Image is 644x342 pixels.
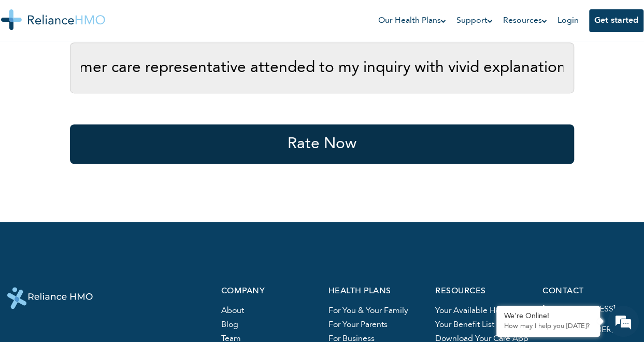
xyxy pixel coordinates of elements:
[221,321,238,329] a: blog
[19,52,42,78] img: d_794563401_company_1708531726252_794563401
[70,124,574,164] button: Rate Now
[1,9,105,30] img: Reliance HMO's Logo
[589,9,643,32] button: Get started
[170,5,195,30] div: Minimize live chat window
[7,287,93,309] img: logo-white.svg
[54,58,174,72] div: Chat with us now
[378,15,446,27] a: Our Health Plans
[504,322,592,331] p: How may I help you today?
[542,305,618,313] a: [STREET_ADDRESS].
[328,321,387,329] a: For your parents
[328,307,408,315] a: For you & your family
[5,251,197,288] textarea: Type your message and hit 'Enter'
[435,307,524,315] a: Your available hospitals
[504,312,592,321] div: We're Online!
[221,287,316,296] p: company
[60,115,143,219] span: We're online!
[5,306,102,313] span: Conversation
[456,15,493,27] a: Support
[221,307,244,315] a: About
[435,321,494,329] a: Your benefit list
[435,287,530,296] p: resources
[102,288,198,320] div: FAQs
[503,15,547,27] a: Resources
[542,287,637,296] p: contact
[70,42,574,93] input: Describe your experience
[557,17,579,25] a: Login
[328,287,423,296] p: health plans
